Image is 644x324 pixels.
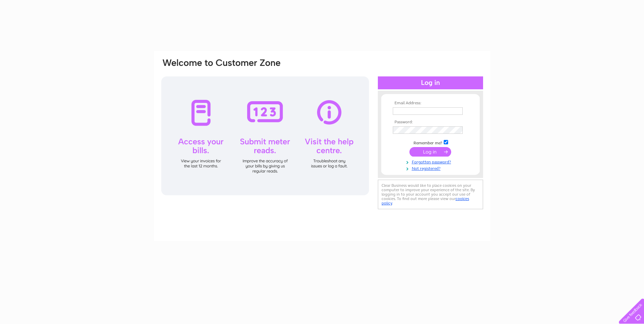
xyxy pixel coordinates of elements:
[391,101,470,106] th: Email Address:
[391,120,470,125] th: Password:
[393,165,470,171] a: Not registered?
[393,158,470,165] a: Forgotten password?
[409,147,451,157] input: Submit
[391,139,470,146] td: Remember me?
[382,196,469,205] a: cookies policy
[378,180,483,209] div: Clear Business would like to place cookies on your computer to improve your experience of the sit...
